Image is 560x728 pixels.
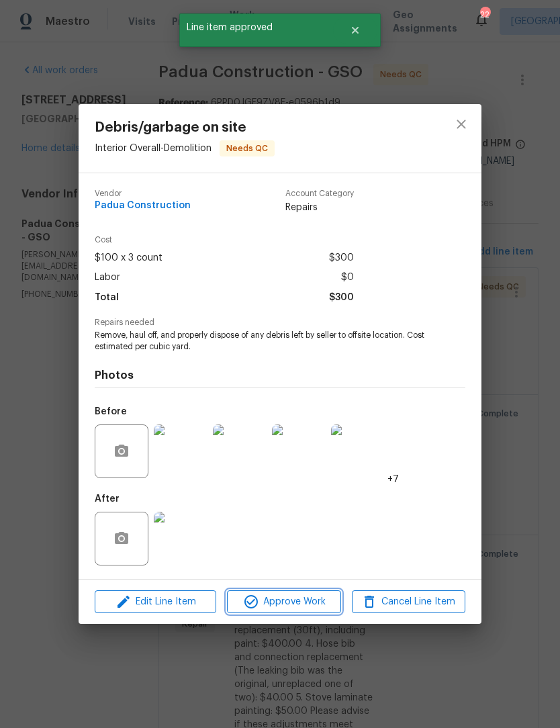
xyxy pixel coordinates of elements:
[95,330,428,353] span: Remove, haul off, and properly dispose of any debris left by seller to offsite location. Cost est...
[95,494,120,504] h5: After
[285,201,354,214] span: Repairs
[333,17,377,44] button: Close
[95,248,162,268] span: $100 x 3 count
[227,590,340,614] button: Approve Work
[95,236,354,244] span: Cost
[221,142,273,155] span: Needs QC
[95,590,216,614] button: Edit Line Item
[329,288,354,308] span: $300
[356,594,461,610] span: Cancel Line Item
[352,590,465,614] button: Cancel Line Item
[231,594,336,610] span: Approve Work
[341,268,354,287] span: $0
[480,8,489,21] div: 22
[445,108,477,140] button: close
[95,268,120,287] span: Labor
[95,144,212,153] span: Interior Overall - Demolition
[285,189,354,198] span: Account Category
[329,248,354,268] span: $300
[95,120,275,135] span: Debris/garbage on site
[95,201,191,211] span: Padua Construction
[95,407,127,416] h5: Before
[95,318,465,327] span: Repairs needed
[179,13,333,42] span: Line item approved
[387,473,399,486] span: +7
[95,369,465,382] h4: Photos
[95,288,119,308] span: Total
[95,189,191,198] span: Vendor
[99,594,212,610] span: Edit Line Item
